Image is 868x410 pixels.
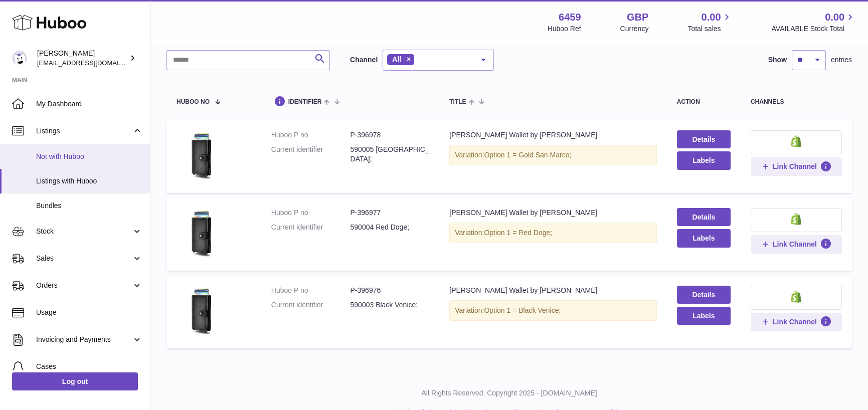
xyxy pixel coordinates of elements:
img: shopify-small.png [791,135,801,147]
dt: Current identifier [271,145,351,164]
dd: P-396977 [350,208,429,218]
div: [PERSON_NAME] Wallet by [PERSON_NAME] [449,208,657,218]
span: Total sales [687,24,732,34]
a: Log out [12,372,138,390]
div: [PERSON_NAME] Wallet by [PERSON_NAME] [449,130,657,140]
span: Option 1 = Red Doge; [484,229,552,237]
div: Variation: [449,145,657,165]
span: entries [831,55,852,65]
img: shopify-small.png [791,291,801,303]
img: Canaletto Wallet by Rialto [177,286,227,336]
dd: P-396976 [350,286,429,295]
div: channels [751,99,842,105]
button: Link Channel [751,313,842,331]
span: Listings [36,126,132,136]
span: Link Channel [773,317,817,326]
dt: Current identifier [271,300,351,310]
img: Canaletto Wallet by Rialto [177,208,227,258]
img: shopify-small.png [791,213,801,225]
dd: 590005 [GEOGRAPHIC_DATA]; [350,145,429,164]
img: Canaletto Wallet by Rialto [177,130,227,180]
dt: Huboo P no [271,208,351,218]
span: [EMAIL_ADDRESS][DOMAIN_NAME] [37,59,147,67]
dt: Huboo P no [271,130,351,140]
span: 0.00 [825,11,844,24]
span: Bundles [36,201,142,211]
button: Link Channel [751,157,842,175]
label: Channel [350,55,378,65]
div: Variation: [449,300,657,321]
strong: GBP [627,11,648,24]
span: Invoicing and Payments [36,335,132,344]
span: Link Channel [773,240,817,249]
button: Labels [677,307,731,325]
span: Usage [36,308,142,317]
div: Huboo Ref [548,24,581,34]
span: Listings with Huboo [36,176,142,186]
label: Show [768,55,787,65]
span: Not with Huboo [36,152,142,161]
span: Cases [36,362,142,371]
span: Option 1 = Gold San Marco; [484,151,571,159]
span: AVAILABLE Stock Total [771,24,856,34]
span: Huboo no [177,99,210,105]
dd: 590004 Red Doge; [350,223,429,232]
div: [PERSON_NAME] [37,49,127,68]
span: Option 1 = Black Venice; [484,306,561,314]
span: Stock [36,227,132,236]
span: title [449,99,466,105]
button: Labels [677,151,731,169]
span: Link Channel [773,162,817,171]
dt: Huboo P no [271,286,351,295]
a: 0.00 AVAILABLE Stock Total [771,11,856,34]
dt: Current identifier [271,223,351,232]
span: All [392,55,401,63]
div: Variation: [449,223,657,243]
span: My Dashboard [36,99,142,109]
span: identifier [288,99,322,105]
dd: 590003 Black Venice; [350,300,429,310]
div: [PERSON_NAME] Wallet by [PERSON_NAME] [449,286,657,295]
div: Currency [620,24,649,34]
a: Details [677,286,731,304]
span: Orders [36,281,132,290]
a: Details [677,208,731,226]
span: 0.00 [702,11,721,24]
strong: 6459 [559,11,581,24]
p: All Rights Reserved. Copyright 2025 - [DOMAIN_NAME] [158,388,860,398]
dd: P-396978 [350,130,429,140]
div: action [677,99,731,105]
a: Details [677,130,731,148]
a: 0.00 Total sales [687,11,732,34]
img: internalAdmin-6459@internal.huboo.com [12,51,27,66]
span: Sales [36,254,132,263]
button: Labels [677,229,731,247]
button: Link Channel [751,235,842,253]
